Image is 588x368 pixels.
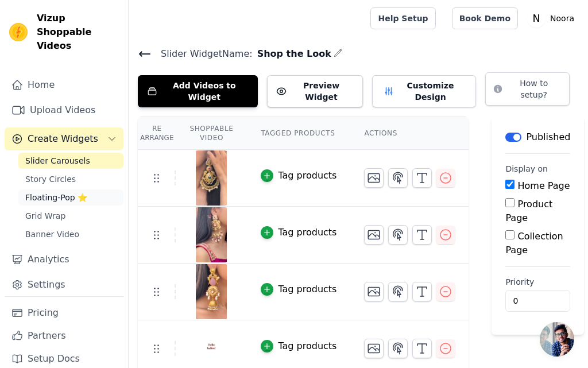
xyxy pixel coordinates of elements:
[485,72,570,106] button: How to setup?
[533,13,540,24] text: N
[505,163,548,175] legend: Display on
[138,117,176,150] th: Re Arrange
[267,75,362,107] button: Preview Widget
[247,117,350,150] th: Tagged Products
[278,282,336,296] div: Tag products
[350,117,469,150] th: Actions
[261,282,336,296] button: Tag products
[334,46,343,61] div: Edit Name
[25,192,87,203] span: Floating-Pop ⭐
[152,47,253,61] span: Slider Widget Name:
[25,155,90,166] span: Slider Carousels
[364,225,384,245] button: Change Thumbnail
[195,264,227,319] img: vizup-images-0d0a.jpg
[18,189,123,206] a: Floating-Pop ⭐
[261,169,336,183] button: Tag products
[364,339,384,358] button: Change Thumbnail
[28,132,98,146] span: Create Widgets
[526,130,570,144] p: Published
[5,301,123,324] a: Pricing
[9,23,28,41] img: Vizup
[18,226,123,242] a: Banner Video
[278,169,336,183] div: Tag products
[518,180,570,191] label: Home Page
[452,7,518,29] a: Book Demo
[364,282,384,301] button: Change Thumbnail
[138,75,258,107] button: Add Videos to Widget
[505,199,552,223] label: Product Page
[5,99,123,122] a: Upload Videos
[505,231,563,255] label: Collection Page
[253,47,331,61] span: Shop the Look
[5,324,123,347] a: Partners
[546,8,579,29] p: Noora
[278,339,336,353] div: Tag products
[5,248,123,271] a: Analytics
[5,127,123,150] button: Create Widgets
[372,75,477,107] button: Customize Design
[18,171,123,187] a: Story Circles
[505,276,570,288] label: Priority
[485,86,570,97] a: How to setup?
[25,228,79,240] span: Banner Video
[5,73,123,96] a: Home
[25,173,76,185] span: Story Circles
[364,168,384,188] button: Change Thumbnail
[176,117,247,150] th: Shoppable Video
[540,322,574,357] a: Open chat
[261,226,336,239] button: Tag products
[5,273,123,296] a: Settings
[195,150,227,206] img: vizup-images-0fe5.jpg
[261,339,336,353] button: Tag products
[18,153,123,169] a: Slider Carousels
[37,11,119,53] span: Vizup Shoppable Videos
[18,208,123,224] a: Grid Wrap
[370,7,435,29] a: Help Setup
[25,210,65,222] span: Grid Wrap
[527,8,579,29] button: N Noora
[195,207,227,262] img: vizup-images-be57.jpg
[278,226,336,239] div: Tag products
